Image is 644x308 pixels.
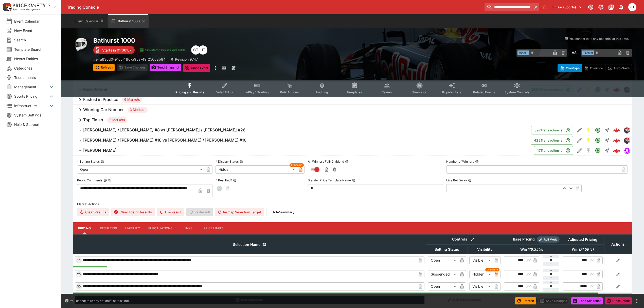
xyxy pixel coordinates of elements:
[614,65,630,71] p: Auto-Save
[487,268,498,271] span: Overridden
[613,127,620,134] div: 68c65a40-ce4c-4afe-8f6f-b3eecc408b64
[613,137,620,144] div: 08ef6b9a-b0e0-4ce9-a42d-e944c7386db9
[171,79,533,97] div: Event type filters
[122,97,142,102] span: 6 Markets
[269,208,297,216] button: HideSummary
[108,14,148,28] button: Bathurst 1000
[76,259,81,262] span: 10
[596,3,605,12] button: Toggle light/dark mode
[593,136,602,145] button: Open
[628,3,636,11] div: Joshua Thomson
[280,90,299,94] span: Bulk Actions
[73,222,96,234] button: Pricing
[347,90,362,94] span: Templates
[76,272,82,276] span: 20
[624,148,630,153] img: simulator
[485,3,532,11] input: search
[429,246,465,252] span: Betting Status
[558,64,632,72] div: Start From
[67,5,482,10] div: Trading Console
[606,3,616,12] button: Documentation
[446,178,467,182] p: Live Bet Delay
[575,136,584,145] button: Edit Detail
[121,222,144,234] button: Liability
[428,256,458,264] div: Open
[566,65,580,71] p: Overtype
[14,122,55,127] span: Help & Support
[505,90,529,94] span: System Controls
[571,297,603,304] button: Send Snapshot
[101,160,104,163] button: Betting Status
[352,179,355,182] button: Blender Price Template Name
[468,179,472,182] button: Live Bet Delay
[579,246,594,252] em: ( 71.59 %)
[83,127,245,133] h6: [PERSON_NAME] / [PERSON_NAME] #8 vs [PERSON_NAME] / [PERSON_NAME] #26
[624,127,630,133] div: pricekinetics
[613,127,620,134] img: logo-cerberus--red.svg
[77,208,109,216] button: Clear Results
[216,159,239,164] p: Display Status
[595,127,601,133] svg: Open
[412,90,426,94] span: Simulator
[71,14,107,28] button: Event Calendar
[584,146,593,155] button: SGM Disabled
[469,236,476,243] button: Bulk edit
[469,256,492,264] div: Visible
[150,64,181,71] button: Send Snapshot
[627,2,638,13] button: Joshua Thomson
[14,65,55,71] span: Categories
[428,282,458,290] div: Open
[13,4,50,7] img: PriceKinetics
[617,3,626,12] button: Notifications
[515,246,549,252] span: Win(76.35%)
[612,125,622,135] a: 68c65a40-ce4c-4afe-8f6f-b3eecc408b64
[2,2,12,12] img: PriceKinetics Logo
[157,208,184,216] span: Un-Result
[469,270,492,278] div: Hidden
[575,146,584,155] button: Edit Detail
[291,163,302,167] span: Overridden
[245,90,269,94] span: InPlay™ Trading
[14,28,55,33] span: New Event
[93,57,167,62] p: Copy To Clipboard
[83,97,118,102] h6: Fastest in Practice
[472,246,498,252] span: Visibility
[14,94,48,99] span: Sports Pricing
[212,64,218,72] button: more
[624,138,630,143] img: pricekinetics
[602,146,612,155] button: Straight
[93,37,363,44] h2: Copy To Clipboard
[612,145,622,156] a: aa89f679-727b-4f25-a515-e8dd1a39983b
[428,270,458,278] div: Suspended
[216,165,297,174] div: Hidden
[590,65,603,71] p: Override
[475,160,479,163] button: Number of Winners
[14,84,48,90] span: Management
[14,75,55,80] span: Tournaments
[128,107,148,112] span: 3 Markets
[561,234,604,244] th: Adjusted Pricing
[446,159,474,164] p: Number of Winners
[469,282,492,290] div: Visible
[473,90,495,94] span: Related Events
[14,37,55,43] span: Search
[549,3,585,11] button: Select Tenant
[534,146,573,155] button: 17Transaction(s)
[517,50,529,55] span: Team A
[77,159,100,164] p: Betting Status
[537,236,560,243] div: Show/hide Price Roll mode configuration.
[604,234,632,254] th: Actions
[582,64,605,72] button: Override
[200,222,228,234] button: Price Limits
[77,165,204,174] div: Open
[612,135,622,145] a: 08ef6b9a-b0e0-4ce9-a42d-e944c7386db9
[14,56,55,61] span: Nexus Entities
[527,246,543,252] em: ( 76.35 %)
[584,136,593,145] button: SGM Enabled
[582,50,594,55] span: Team B
[308,159,344,164] p: All Winners Full-Dividend
[73,145,534,156] button: [PERSON_NAME]
[137,46,189,54] button: Simulator Prices Available
[624,147,630,153] div: simulator
[198,45,207,55] div: Joshua Thomson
